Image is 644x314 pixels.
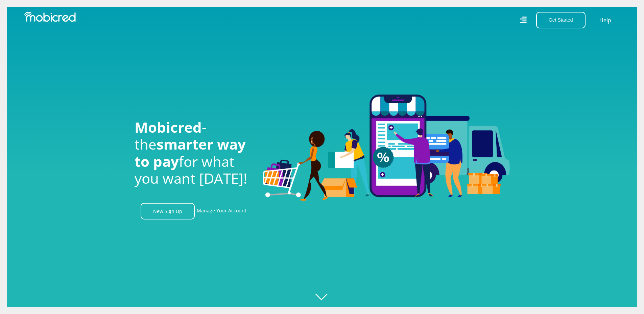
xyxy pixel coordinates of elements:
img: Welcome to Mobicred [263,95,510,201]
a: Manage Your Account [197,203,246,219]
a: New Sign Up [141,203,195,219]
span: smarter way to pay [135,134,246,171]
a: Help [599,16,612,25]
button: Get Started [536,12,586,28]
h1: - the for what you want [DATE]! [135,119,253,187]
img: Mobicred [24,12,76,22]
span: Mobicred [135,117,202,137]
